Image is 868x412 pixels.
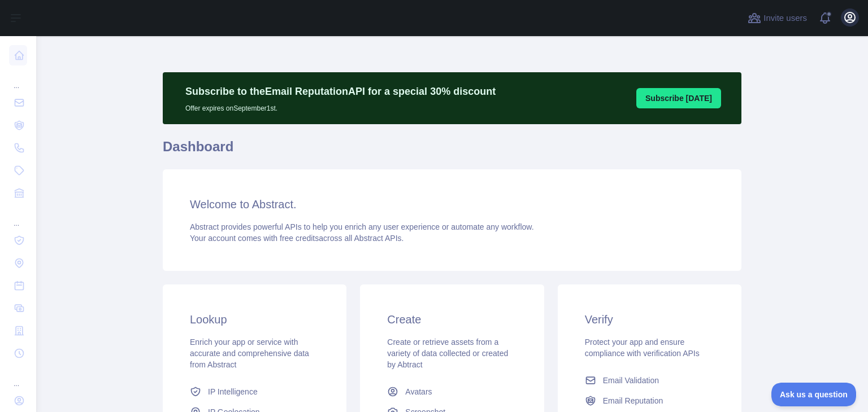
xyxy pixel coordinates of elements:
h3: Verify [585,312,714,327]
span: Email Validation [603,375,659,386]
p: Offer expires on September 1st. [185,99,496,113]
div: ... [9,366,27,388]
span: Your account comes with across all Abstract APIs. [190,234,403,243]
span: Create or retrieve assets from a variety of data collected or created by Abtract [387,338,508,369]
h1: Dashboard [163,138,741,165]
button: Subscribe [DATE] [636,88,721,108]
span: free credits [280,234,319,243]
div: ... [9,205,27,228]
h3: Lookup [190,312,319,327]
button: Invite users [745,9,809,27]
a: Avatars [383,382,521,402]
a: IP Intelligence [185,382,324,402]
h3: Create [387,312,517,327]
div: ... [9,68,27,90]
span: Email Reputation [603,395,663,406]
h3: Welcome to Abstract. [190,196,714,212]
p: Subscribe to the Email Reputation API for a special 30 % discount [185,84,496,99]
span: Avatars [405,386,432,397]
span: Invite users [763,12,807,25]
a: Email Reputation [580,391,719,411]
iframe: Toggle Customer Support [771,383,857,406]
span: Abstract provides powerful APIs to help you enrich any user experience or automate any workflow. [190,222,534,231]
a: Email Validation [580,370,719,391]
span: Enrich your app or service with accurate and comprehensive data from Abstract [190,338,309,369]
span: Protect your app and ensure compliance with verification APIs [585,338,700,358]
span: IP Intelligence [208,386,258,397]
